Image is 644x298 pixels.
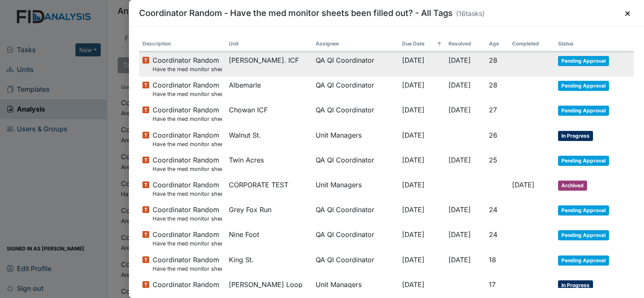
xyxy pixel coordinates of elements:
span: [DATE] [448,255,471,264]
th: Toggle SortBy [486,37,509,51]
span: Pending Approval [558,81,609,91]
span: Coordinator Random Have the med monitor sheets been filled out? [153,130,223,148]
span: Coordinator Random Have the med monitor sheets been filled out? [153,180,223,198]
h3: Coordinator Random - Have the med monitor sheets been filled out? - All Tags [139,7,485,19]
span: Walnut St. [229,130,261,140]
span: [DATE] [402,255,424,264]
small: Have the med monitor sheets been filled out? [153,239,223,247]
button: × [621,7,634,19]
small: Have the med monitor sheets been filled out? [153,190,223,198]
span: Coordinator Random Have the med monitor sheets been filled out? [153,80,223,98]
th: Toggle SortBy [445,37,486,51]
span: Coordinator Random Have the med monitor sheets been filled out? [153,55,223,73]
span: In Progress [558,280,593,290]
span: Coordinator Random Have the med monitor sheets been filled out? [153,205,223,223]
span: [DATE] [402,205,424,214]
span: [DATE] [402,230,424,239]
span: [DATE] [402,156,424,164]
span: In Progress [558,131,593,141]
span: Coordinator Random Have the med monitor sheets been filled out? [153,105,223,123]
th: Toggle SortBy [399,37,445,51]
span: 24 [489,230,497,239]
td: QA QI Coordinator [312,77,399,101]
span: King St. [229,255,254,265]
td: QA QI Coordinator [312,152,399,176]
span: 28 [489,56,497,64]
span: Coordinator Random Have the med monitor sheets been filled out? [153,279,223,298]
td: Unit Managers [312,176,399,201]
span: [DATE] [448,106,471,114]
span: [DATE] [448,156,471,164]
small: Have the med monitor sheets been filled out? [153,65,223,73]
th: Toggle SortBy [509,37,555,51]
small: Have the med monitor sheets been filled out? [153,265,223,273]
td: QA QI Coordinator [312,51,399,77]
span: [DATE] [402,56,424,64]
th: Toggle SortBy [312,37,399,51]
td: QA QI Coordinator [312,251,399,276]
span: 17 [489,280,496,289]
td: QA QI Coordinator [312,101,399,126]
span: 27 [489,106,497,114]
span: 28 [489,81,497,89]
span: 26 [489,131,497,139]
span: [DATE] [402,181,424,189]
small: Have the med monitor sheets been filled out? [153,165,223,173]
span: Pending Approval [558,205,609,216]
span: 24 [489,205,497,214]
span: Twin Acres [229,155,264,165]
span: [DATE] [512,181,534,189]
span: 18 [489,255,496,264]
span: ( 16 tasks) [456,9,485,18]
small: Have the med monitor sheets been filled out? [153,115,223,123]
td: QA QI Coordinator [312,201,399,226]
span: Coordinator Random Have the med monitor sheets been filled out? [153,255,223,273]
small: Have the med monitor sheets been filled out? [153,215,223,223]
span: [PERSON_NAME] Loop [229,279,303,290]
span: [DATE] [448,56,471,64]
span: Grey Fox Run [229,205,271,215]
span: Pending Approval [558,255,609,266]
span: Albemarle [229,80,261,90]
span: CORPORATE TEST [229,180,288,190]
span: Chowan ICF [229,105,268,115]
span: [DATE] [448,81,471,89]
span: ↑ [437,40,442,48]
td: QA QI Coordinator [312,226,399,251]
span: 25 [489,156,497,164]
span: Coordinator Random Have the med monitor sheets been filled out? [153,229,223,247]
span: [DATE] [448,205,471,214]
span: [DATE] [448,230,471,239]
th: Toggle SortBy [139,37,226,51]
th: Toggle SortBy [555,37,634,51]
span: Pending Approval [558,56,609,66]
small: Have the med monitor sheets been filled out? [153,140,223,148]
span: Coordinator Random Have the med monitor sheets been filled out? [153,155,223,173]
span: [DATE] [402,131,424,139]
td: Unit Managers [312,127,399,152]
span: Nine Foot [229,229,259,239]
span: [PERSON_NAME]. ICF [229,55,299,65]
span: Pending Approval [558,156,609,166]
span: [DATE] [402,280,424,289]
small: Have the med monitor sheets been filled out? [153,90,223,98]
th: Toggle SortBy [225,37,312,51]
span: [DATE] [402,81,424,89]
span: Pending Approval [558,106,609,116]
span: [DATE] [402,106,424,114]
span: Pending Approval [558,230,609,240]
span: Archived [558,181,587,191]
